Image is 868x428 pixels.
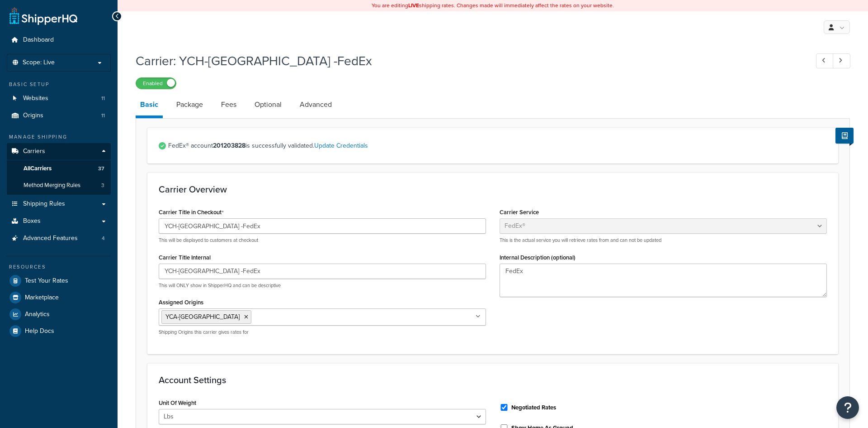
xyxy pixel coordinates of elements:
[7,107,111,124] a: Origins11
[23,200,65,208] span: Shipping Rules
[7,90,111,107] li: Websites
[23,59,55,67] span: Scope: Live
[7,230,111,247] a: Advanced Features4
[98,165,104,173] span: 37
[314,141,368,150] a: Update Credentials
[136,52,799,70] h1: Carrier: YCH-[GEOGRAPHIC_DATA] -FedEx
[24,165,52,173] span: All Carriers
[7,177,111,194] li: Method Merging Rules
[25,311,50,318] span: Analytics
[24,182,80,189] span: Method Merging Rules
[500,264,827,297] textarea: FedEx
[7,32,111,48] a: Dashboard
[168,139,827,152] span: FedEx® account is successfully validated.
[7,107,111,124] li: Origins
[7,263,111,271] div: Resources
[7,160,111,177] a: AllCarriers37
[500,254,576,261] label: Internal Description (optional)
[7,306,111,322] a: Analytics
[159,282,486,289] p: This will ONLY show in ShipperHQ and can be descriptive
[159,329,486,336] p: Shipping Origins this carrier gives rates for
[25,294,59,302] span: Marketplace
[172,94,208,115] a: Package
[23,217,41,225] span: Boxes
[7,230,111,247] li: Advanced Features
[7,177,111,194] a: Method Merging Rules3
[165,312,240,322] span: YCA-[GEOGRAPHIC_DATA]
[23,112,43,120] span: Origins
[500,237,827,244] p: This is the actual service you will retrieve rates from and can not be updated
[136,94,163,118] a: Basic
[159,209,224,216] label: Carrier Title in Checkout
[217,94,241,115] a: Fees
[7,81,111,88] div: Basic Setup
[295,94,336,115] a: Advanced
[500,209,539,216] label: Carrier Service
[7,143,111,160] a: Carriers
[816,53,834,68] a: Previous Record
[101,95,105,102] span: 11
[102,235,105,242] span: 4
[25,327,54,335] span: Help Docs
[159,254,211,261] label: Carrier Title Internal
[7,213,111,230] a: Boxes
[408,1,419,10] b: LIVE
[7,90,111,107] a: Websites11
[833,53,850,68] a: Next Record
[7,323,111,339] a: Help Docs
[7,143,111,195] li: Carriers
[159,299,203,306] label: Assigned Origins
[159,375,827,385] h3: Account Settings
[23,95,48,102] span: Websites
[101,182,104,189] span: 3
[7,273,111,289] a: Test Your Rates
[23,148,45,155] span: Carriers
[213,141,245,150] strong: 201203828
[159,237,486,244] p: This will be displayed to customers at checkout
[101,112,105,120] span: 11
[511,404,556,412] label: Negotiated Rates
[7,133,111,141] div: Manage Shipping
[136,78,176,89] label: Enabled
[23,235,78,242] span: Advanced Features
[25,277,68,285] span: Test Your Rates
[835,128,854,144] button: Show Help Docs
[7,196,111,212] a: Shipping Rules
[7,289,111,306] a: Marketplace
[159,399,196,406] label: Unit Of Weight
[159,184,827,194] h3: Carrier Overview
[250,94,286,115] a: Optional
[23,36,54,44] span: Dashboard
[836,396,859,419] button: Open Resource Center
